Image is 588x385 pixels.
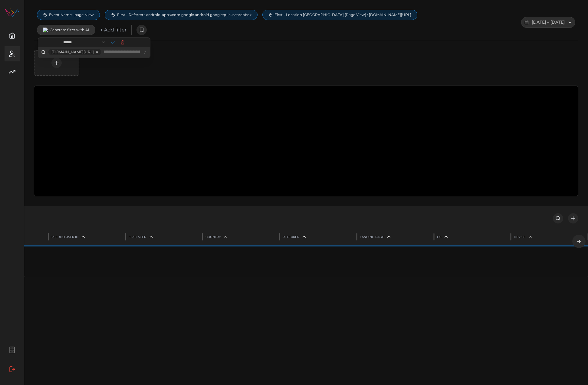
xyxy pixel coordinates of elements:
button: save predicate [51,58,62,68]
div: Device [514,235,526,239]
div: Referrer [283,235,299,239]
span: First - Location [GEOGRAPHIC_DATA] (Page View) : [DOMAIN_NAME][URL] [274,12,411,17]
div: First Seen [129,235,146,239]
button: Sort [300,233,308,241]
button: Sort [221,233,230,241]
span: [DOMAIN_NAME][URL] [51,49,94,55]
div: Landing Page [360,235,384,239]
button: Sort [526,233,535,241]
div: OS [437,235,441,239]
span: First - Referrer : android-app://com.google.android.googlequicksearchbox [117,12,251,17]
button: Sort [79,233,87,241]
button: add [568,213,578,223]
p: + Add filter [100,26,126,34]
span: Event Name : page_view [49,12,94,17]
div: Pseudo User Id [51,235,78,239]
button: save predicate [136,25,147,35]
p: Generate filter with AI [50,28,89,32]
button: Sort [385,233,393,241]
button: Sort [442,233,450,241]
button: search [553,213,563,223]
div: Country [205,235,221,239]
img: AI [43,28,48,32]
button: [DATE] – [DATE] [521,17,575,28]
button: Sort [147,233,156,241]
